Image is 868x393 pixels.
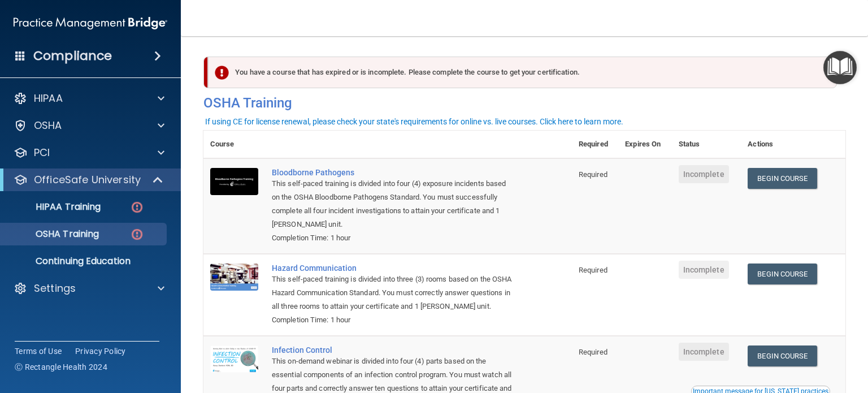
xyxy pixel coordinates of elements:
a: Begin Course [748,168,817,189]
th: Expires On [618,131,671,158]
a: Hazard Communication [272,264,515,273]
h4: OSHA Training [203,95,845,111]
div: You have a course that has expired or is incomplete. Please complete the course to get your certi... [208,57,837,88]
a: Bloodborne Pathogens [272,168,515,177]
div: Completion Time: 1 hour [272,231,515,245]
span: Required [579,266,607,274]
div: If using CE for license renewal, please check your state's requirements for online vs. live cours... [205,118,623,126]
th: Course [203,131,265,158]
a: OSHA [14,119,164,132]
p: Continuing Education [7,256,162,267]
span: Required [579,348,607,356]
img: PMB logo [14,12,167,34]
p: OSHA Training [7,228,99,240]
div: This self-paced training is divided into three (3) rooms based on the OSHA Hazard Communication S... [272,273,515,313]
a: PCI [14,146,164,159]
h4: Compliance [33,48,112,64]
a: HIPAA [14,92,164,105]
p: OfficeSafe University [34,173,141,187]
p: Settings [34,282,76,295]
th: Status [672,131,741,158]
img: danger-circle.6113f641.png [130,200,144,214]
img: danger-circle.6113f641.png [130,227,144,241]
iframe: Drift Widget Chat Controller [673,313,854,358]
a: Privacy Policy [75,346,126,357]
span: Required [579,170,607,179]
p: HIPAA Training [7,201,101,213]
button: Open Resource Center [823,51,857,84]
div: Completion Time: 1 hour [272,313,515,327]
span: Incomplete [679,165,729,183]
th: Required [572,131,618,158]
a: Settings [14,282,164,295]
a: OfficeSafe University [14,173,164,187]
th: Actions [741,131,845,158]
a: Infection Control [272,346,515,355]
img: exclamation-circle-solid-danger.72ef9ffc.png [215,66,229,80]
a: Terms of Use [15,346,62,357]
p: PCI [34,146,50,159]
span: Ⓒ Rectangle Health 2024 [15,361,107,373]
a: Begin Course [748,264,817,284]
p: OSHA [34,119,62,132]
span: Incomplete [679,261,729,279]
div: This self-paced training is divided into four (4) exposure incidents based on the OSHA Bloodborne... [272,177,515,231]
p: HIPAA [34,92,63,105]
button: If using CE for license renewal, please check your state's requirements for online vs. live cours... [203,116,625,127]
